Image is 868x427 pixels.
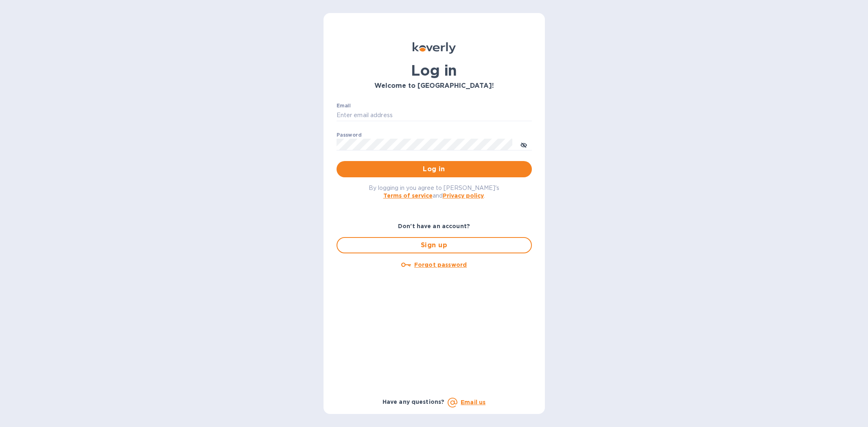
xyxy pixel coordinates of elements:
[343,164,525,174] span: Log in
[413,42,456,54] img: Koverly
[337,62,532,79] h1: Log in
[337,161,532,177] button: Log in
[344,240,525,250] span: Sign up
[461,399,485,405] a: Email us
[337,133,361,137] label: Password
[383,192,433,199] a: Terms of service
[337,237,532,253] button: Sign up
[337,109,532,122] input: Enter email address
[337,82,532,90] h3: Welcome to [GEOGRAPHIC_DATA]!
[369,185,499,199] span: By logging in you agree to [PERSON_NAME]'s and .
[414,261,467,268] u: Forgot password
[443,192,484,199] a: Privacy policy
[516,136,532,152] button: toggle password visibility
[383,399,445,405] b: Have any questions?
[337,103,351,108] label: Email
[398,223,470,229] b: Don't have an account?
